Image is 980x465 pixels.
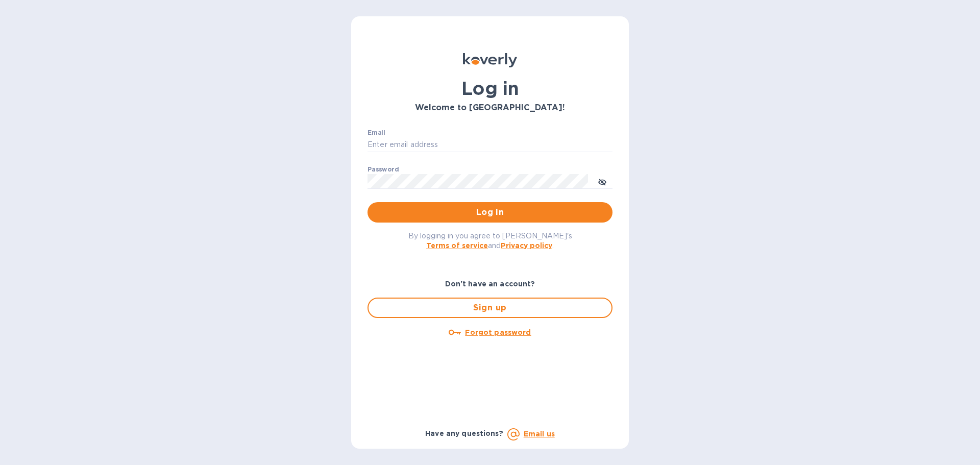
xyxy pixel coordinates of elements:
[425,429,503,437] b: Have any questions?
[376,206,604,218] span: Log in
[367,130,385,136] label: Email
[367,78,612,99] h1: Log in
[463,53,517,67] img: Koverly
[465,328,531,336] u: Forgot password
[377,302,603,314] span: Sign up
[367,103,612,113] h3: Welcome to [GEOGRAPHIC_DATA]!
[408,232,572,250] span: By logging in you agree to [PERSON_NAME]'s and .
[367,166,399,173] label: Password
[367,298,612,318] button: Sign up
[592,171,612,191] button: toggle password visibility
[524,430,555,438] a: Email us
[426,241,488,250] a: Terms of service
[501,241,552,250] a: Privacy policy
[445,280,535,288] b: Don't have an account?
[367,137,612,153] input: Enter email address
[367,202,612,223] button: Log in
